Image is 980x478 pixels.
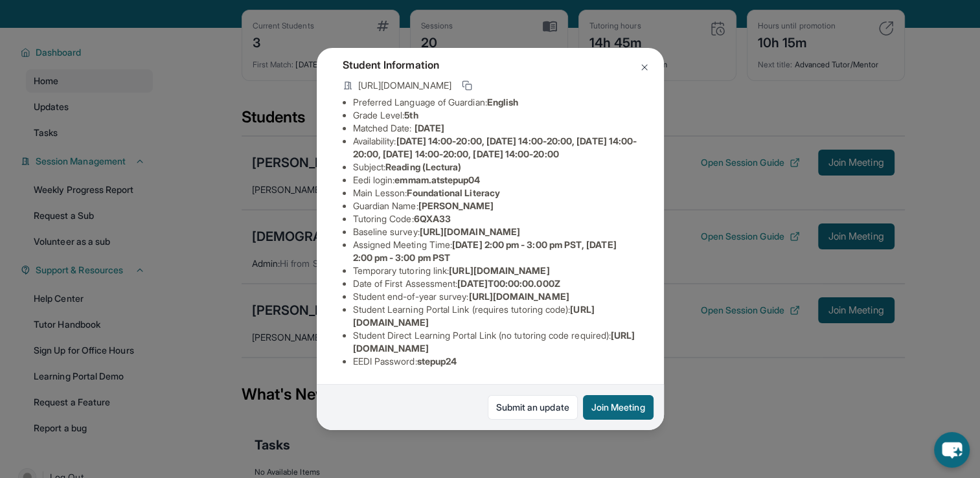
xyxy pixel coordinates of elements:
button: Copy link [459,78,475,93]
li: Subject : [353,161,638,174]
li: Student Learning Portal Link (requires tutoring code) : [353,303,638,329]
li: Date of First Assessment : [353,277,638,290]
li: Assigned Meeting Time : [353,238,638,264]
li: Baseline survey : [353,225,638,238]
li: Guardian Name : [353,199,638,212]
h4: Student Information [343,57,638,73]
span: [DATE] [415,122,444,133]
span: [DATE] 14:00-20:00, [DATE] 14:00-20:00, [DATE] 14:00-20:00, [DATE] 14:00-20:00, [DATE] 14:00-20:00 [353,135,637,159]
li: Student end-of-year survey : [353,290,638,303]
span: emmam.atstepup04 [394,174,480,185]
span: Reading (Lectura) [385,161,461,172]
span: [URL][DOMAIN_NAME] [449,265,549,276]
span: 6QXA33 [414,213,451,224]
li: Temporary tutoring link : [353,264,638,277]
li: Grade Level: [353,109,638,122]
li: Availability: [353,135,638,161]
li: EEDI Password : [353,355,638,368]
span: stepup24 [417,356,457,367]
span: [URL][DOMAIN_NAME] [468,291,569,302]
button: chat-button [934,432,970,468]
li: Student Direct Learning Portal Link (no tutoring code required) : [353,329,638,355]
button: Join Meeting [583,395,654,420]
li: Eedi login : [353,174,638,187]
li: Tutoring Code : [353,212,638,225]
span: English [487,97,519,108]
li: Matched Date: [353,122,638,135]
span: [URL][DOMAIN_NAME] [358,79,451,92]
span: [PERSON_NAME] [418,200,494,211]
span: Foundational Literacy [407,187,499,198]
li: Main Lesson : [353,187,638,199]
a: Submit an update [488,395,578,420]
span: [DATE] 2:00 pm - 3:00 pm PST, [DATE] 2:00 pm - 3:00 pm PST [353,239,617,263]
li: Preferred Language of Guardian: [353,96,638,109]
span: [URL][DOMAIN_NAME] [420,226,520,237]
img: Close Icon [639,62,650,73]
span: [DATE]T00:00:00.000Z [457,278,560,289]
span: 5th [404,109,418,120]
